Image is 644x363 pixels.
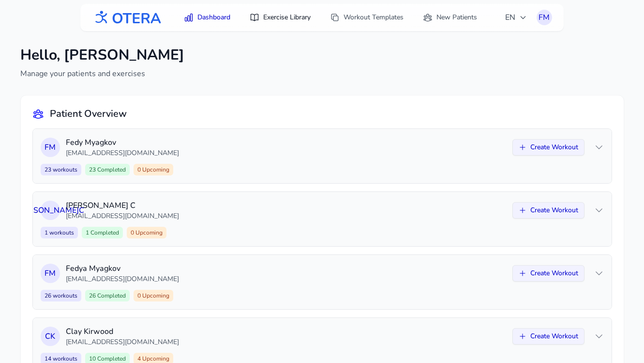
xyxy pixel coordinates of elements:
p: [PERSON_NAME] С [66,200,507,211]
span: 0 [134,164,173,175]
span: 26 [41,290,81,301]
p: Clay Kirwood [66,326,507,337]
img: OTERA logo [92,7,162,29]
span: workouts [48,229,74,237]
span: 0 [127,227,166,238]
p: [EMAIL_ADDRESS][DOMAIN_NAME] [66,148,507,158]
h1: Hello, [PERSON_NAME] [20,47,184,64]
p: [EMAIL_ADDRESS][DOMAIN_NAME] [66,274,507,284]
button: FM [537,10,552,25]
span: C K [45,331,55,342]
a: Exercise Library [244,9,316,26]
button: Create Workout [512,202,584,219]
span: workouts [51,166,77,174]
span: workouts [51,355,77,363]
span: EN [505,12,527,23]
span: Upcoming [134,229,163,237]
span: Upcoming [141,166,169,174]
button: Create Workout [512,265,584,282]
a: Dashboard [178,9,236,26]
span: Upcoming [141,292,169,300]
a: New Patients [417,9,483,26]
span: 1 [82,227,123,238]
h2: Patient Overview [50,107,127,121]
span: Completed [89,229,119,237]
p: Manage your patients and exercises [20,68,184,79]
span: 23 [41,164,81,175]
button: Create Workout [512,139,584,156]
a: Workout Templates [324,9,409,26]
span: Upcoming [141,355,169,363]
span: 23 [85,164,130,175]
p: Fedy Myagkov [66,137,507,148]
span: Completed [96,355,126,363]
p: [EMAIL_ADDRESS][DOMAIN_NAME] [66,211,507,221]
span: workouts [51,292,77,300]
span: Completed [96,166,126,174]
p: Fedya Myagkov [66,263,507,274]
span: 1 [41,227,78,238]
span: 26 [85,290,130,301]
span: Completed [96,292,126,300]
button: Create Workout [512,328,584,345]
button: EN [499,8,533,27]
span: F M [45,142,56,153]
span: F M [45,268,56,279]
span: [PERSON_NAME] С [16,205,84,216]
p: [EMAIL_ADDRESS][DOMAIN_NAME] [66,337,507,347]
span: 0 [134,290,173,301]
